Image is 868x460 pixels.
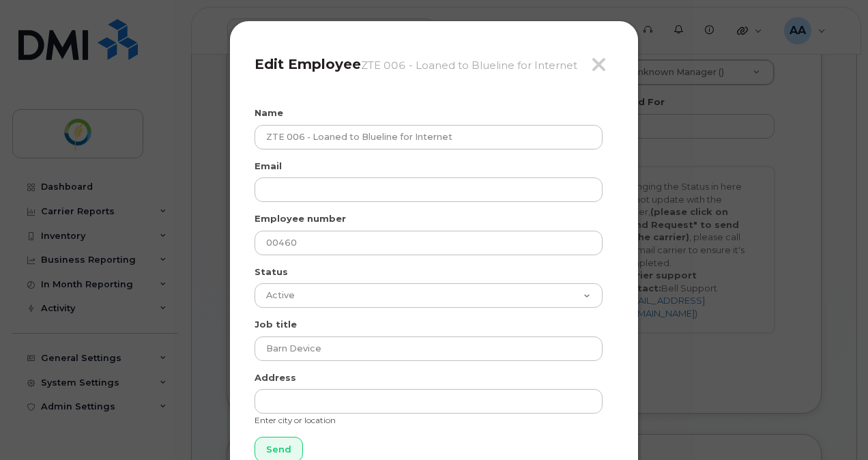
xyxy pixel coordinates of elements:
h4: Edit Employee [255,56,613,72]
label: Email [255,160,282,173]
small: Enter city or location [255,415,336,425]
label: Status [255,265,288,278]
label: Job title [255,318,297,331]
label: Address [255,371,296,384]
small: ZTE 006 - Loaned to Blueline for Internet [361,59,577,72]
label: Employee number [255,212,346,225]
label: Name [255,106,283,119]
